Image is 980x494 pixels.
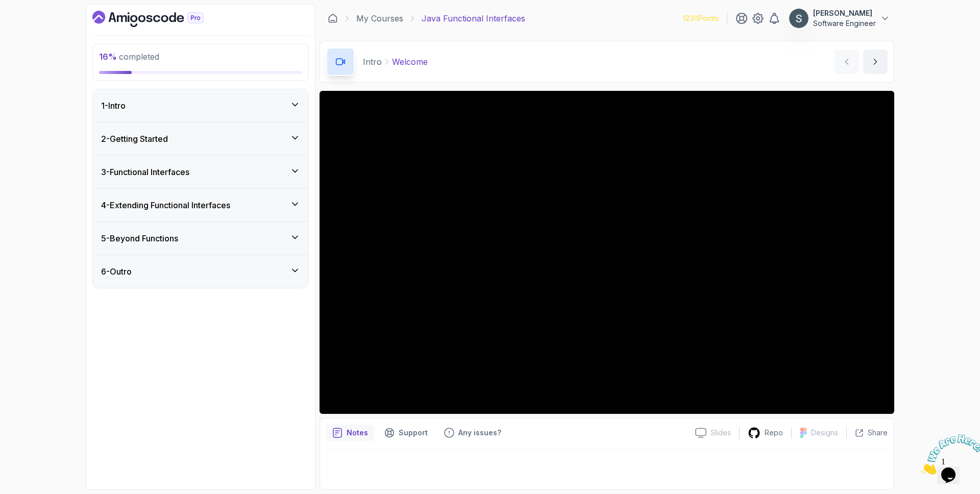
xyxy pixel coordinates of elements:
h3: 2 - Getting Started [101,133,168,145]
p: Share [868,428,888,438]
button: Support button [378,425,434,441]
iframe: chat widget [917,430,980,479]
button: previous content [835,50,859,74]
button: 6-Outro [93,255,308,288]
span: 1 [4,4,8,13]
span: completed [99,52,159,62]
p: Software Engineer [813,18,876,29]
a: Dashboard [328,13,338,23]
p: Support [399,428,428,438]
h3: 1 - Intro [101,100,126,112]
p: Java Functional Interfaces [422,12,525,24]
h3: 4 - Extending Functional Interfaces [101,199,230,211]
p: Any issues? [458,428,501,438]
p: Slides [710,428,731,438]
a: My Courses [356,12,403,24]
h3: 6 - Outro [101,265,132,278]
p: [PERSON_NAME] [813,8,876,18]
button: user profile image[PERSON_NAME]Software Engineer [789,8,890,29]
button: 1-Intro [93,89,308,122]
h3: 3 - Functional Interfaces [101,166,189,178]
iframe: 1 - Hi [320,91,894,414]
button: next content [863,50,888,74]
button: 5-Beyond Functions [93,222,308,255]
button: Feedback button [438,425,507,441]
p: 1230 Points [683,13,719,23]
button: 3-Functional Interfaces [93,156,308,188]
img: user profile image [789,9,808,28]
p: Repo [765,428,783,438]
h3: 5 - Beyond Functions [101,232,178,244]
p: Notes [347,428,368,438]
a: Dashboard [92,11,227,27]
img: Chat attention grabber [4,4,67,44]
p: Intro [363,56,382,68]
p: Designs [811,428,838,438]
span: 16 % [99,52,117,62]
p: Welcome [392,56,428,68]
button: 4-Extending Functional Interfaces [93,189,308,221]
a: Repo [740,427,791,439]
button: Share [846,428,888,438]
button: notes button [326,425,374,441]
button: 2-Getting Started [93,122,308,155]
